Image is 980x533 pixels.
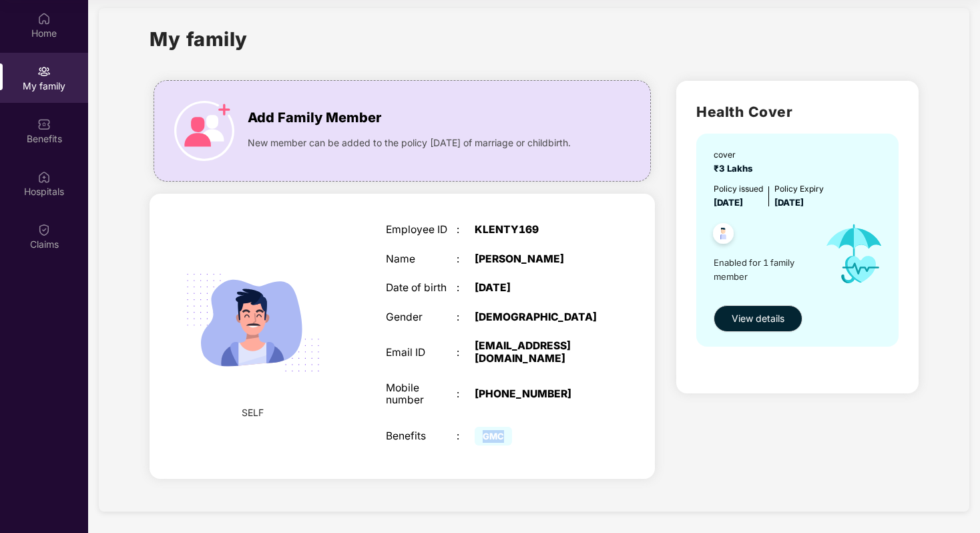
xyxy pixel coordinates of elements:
[37,223,51,236] img: svg+xml;base64,PHN2ZyBpZD0iQ2xhaW0iIHhtbG5zPSJodHRwOi8vd3d3LnczLm9yZy8yMDAwL3N2ZyIgd2lkdGg9IjIwIi...
[457,347,475,359] div: :
[174,101,234,161] img: icon
[714,305,802,332] button: View details
[714,197,743,208] span: [DATE]
[386,224,457,236] div: Employee ID
[37,12,51,25] img: svg+xml;base64,PHN2ZyBpZD0iSG9tZSIgeG1sbnM9Imh0dHA6Ly93d3cudzMub3JnLzIwMDAvc3ZnIiB3aWR0aD0iMjAiIG...
[475,388,599,401] div: [PHONE_NUMBER]
[457,430,475,443] div: :
[457,388,475,401] div: :
[707,219,740,252] img: svg+xml;base64,PHN2ZyB4bWxucz0iaHR0cDovL3d3dy53My5vcmcvMjAwMC9zdmciIHdpZHRoPSI0OC45NDMiIGhlaWdodD...
[714,256,812,283] span: Enabled for 1 family member
[475,427,512,446] span: GMC
[714,182,763,195] div: Policy issued
[248,108,381,128] span: Add Family Member
[475,282,599,295] div: [DATE]
[457,224,475,236] div: :
[386,382,457,407] div: Mobile number
[242,405,264,420] span: SELF
[714,148,758,161] div: cover
[457,253,475,266] div: :
[774,182,824,195] div: Policy Expiry
[732,311,784,326] span: View details
[386,430,457,443] div: Benefits
[386,253,457,266] div: Name
[475,340,599,365] div: [EMAIL_ADDRESS][DOMAIN_NAME]
[696,101,898,123] h2: Health Cover
[37,65,51,78] img: svg+xml;base64,PHN2ZyB3aWR0aD0iMjAiIGhlaWdodD0iMjAiIHZpZXdCb3g9IjAgMCAyMCAyMCIgZmlsbD0ibm9uZSIgeG...
[714,163,758,174] span: ₹3 Lakhs
[475,224,599,236] div: KLENTY169
[386,282,457,295] div: Date of birth
[774,197,804,208] span: [DATE]
[475,311,599,324] div: [DEMOGRAPHIC_DATA]
[457,311,475,324] div: :
[150,24,248,54] h1: My family
[37,118,51,131] img: svg+xml;base64,PHN2ZyBpZD0iQmVuZWZpdHMiIHhtbG5zPSJodHRwOi8vd3d3LnczLm9yZy8yMDAwL3N2ZyIgd2lkdGg9Ij...
[386,311,457,324] div: Gender
[386,347,457,359] div: Email ID
[475,253,599,266] div: [PERSON_NAME]
[457,282,475,295] div: :
[248,136,571,150] span: New member can be added to the policy [DATE] of marriage or childbirth.
[170,240,336,405] img: svg+xml;base64,PHN2ZyB4bWxucz0iaHR0cDovL3d3dy53My5vcmcvMjAwMC9zdmciIHdpZHRoPSIyMjQiIGhlaWdodD0iMT...
[37,170,51,184] img: svg+xml;base64,PHN2ZyBpZD0iSG9zcGl0YWxzIiB4bWxucz0iaHR0cDovL3d3dy53My5vcmcvMjAwMC9zdmciIHdpZHRoPS...
[813,210,895,299] img: icon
